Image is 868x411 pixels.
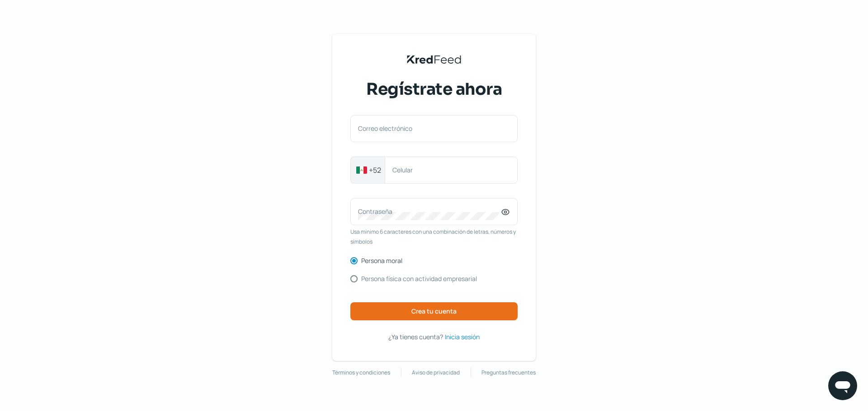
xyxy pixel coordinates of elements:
span: ¿Ya tienes cuenta? [388,332,443,341]
a: Inicia sesión [445,331,480,342]
span: Usa mínimo 6 caracteres con una combinación de letras, números y símbolos [350,227,518,246]
label: Persona moral [361,258,402,264]
span: Regístrate ahora [366,78,502,101]
label: Persona física con actividad empresarial [361,276,477,282]
button: Crea tu cuenta [350,302,518,320]
span: Crea tu cuenta [411,308,457,314]
label: Celular [392,166,501,174]
label: Correo electrónico [358,124,501,133]
a: Preguntas frecuentes [481,368,536,378]
span: +52 [369,165,381,175]
a: Aviso de privacidad [412,368,460,378]
a: Términos y condiciones [332,368,390,378]
label: Contraseña [358,207,501,216]
img: chatIcon [834,377,852,395]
